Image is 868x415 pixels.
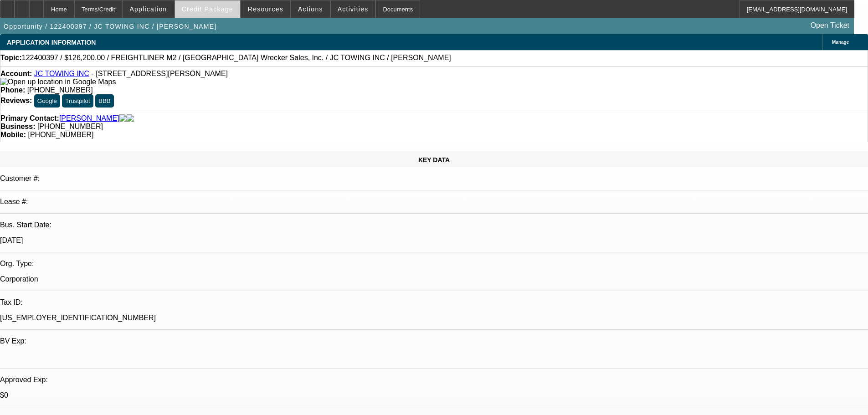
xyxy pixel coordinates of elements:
button: Resources [241,0,290,18]
img: Open up location in Google Maps [0,78,116,86]
strong: Business: [0,123,35,130]
span: APPLICATION INFORMATION [7,39,96,46]
strong: Topic: [0,54,22,62]
button: Google [34,94,60,108]
span: Manage [832,40,849,45]
span: Actions [298,5,323,13]
strong: Reviews: [0,97,32,104]
strong: Phone: [0,86,25,94]
a: Open Ticket [807,18,853,33]
strong: Account: [0,70,32,77]
img: facebook-icon.png [119,114,127,123]
button: Credit Package [175,0,240,18]
span: KEY DATA [418,156,450,164]
span: 122400397 / $126,200.00 / FREIGHTLINER M2 / [GEOGRAPHIC_DATA] Wrecker Sales, Inc. / JC TOWING INC... [22,54,451,62]
span: [PHONE_NUMBER] [37,123,103,130]
button: Actions [291,0,330,18]
button: BBB [95,94,114,108]
strong: Primary Contact: [0,114,59,123]
a: View Google Maps [0,78,116,86]
span: Resources [248,5,283,13]
span: Activities [338,5,369,13]
span: Opportunity / 122400397 / JC TOWING INC / [PERSON_NAME] [4,23,216,30]
a: [PERSON_NAME] [59,114,119,123]
span: [PHONE_NUMBER] [28,131,93,138]
span: [PHONE_NUMBER] [27,86,93,94]
span: - [STREET_ADDRESS][PERSON_NAME] [91,70,228,77]
img: linkedin-icon.png [127,114,134,123]
span: Credit Package [182,5,233,13]
span: Application [129,5,167,13]
button: Application [123,0,174,18]
button: Trustpilot [62,94,93,108]
a: JC TOWING INC [34,70,89,77]
button: Activities [331,0,375,18]
strong: Mobile: [0,131,26,138]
